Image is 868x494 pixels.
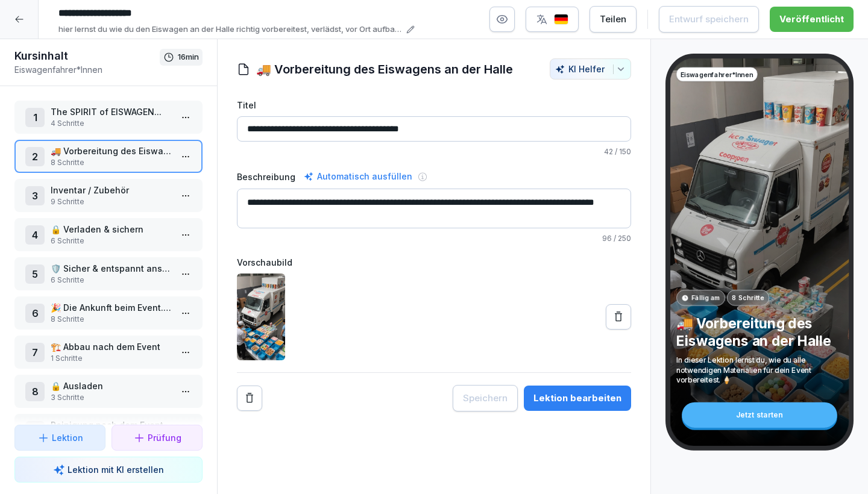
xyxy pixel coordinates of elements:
[51,196,171,207] p: 9 Schritte
[732,293,764,302] p: 8 Schritte
[25,108,45,127] div: 1
[590,6,637,33] button: Teilen
[669,13,749,26] div: Entwurf speichern
[550,58,631,80] button: KI Helfer
[604,147,613,156] span: 42
[237,233,631,244] p: / 250
[25,304,45,323] div: 6
[14,336,203,369] div: 7🏗️ Abbau nach dem Event1 Schritte
[602,234,612,243] span: 96
[524,386,631,411] button: Lektion bearbeiten
[51,157,171,168] p: 8 Schritte
[51,223,171,236] p: 🔒 Verladen & sichern
[52,431,83,444] p: Lektion
[14,179,203,212] div: 3Inventar / Zubehör9 Schritte
[256,60,513,78] h1: 🚚 Vorbereitung des Eiswagens an der Halle
[51,392,171,403] p: 3 Schritte
[148,431,181,444] p: Prüfung
[51,262,171,275] p: 🛡️ Sicher & entspannt ans Ziel
[51,314,171,325] p: 8 Schritte
[682,402,837,428] div: Jetzt starten
[691,293,720,302] p: Fällig am
[237,274,285,360] img: dbj1ellcjhcw72k4hrqxtnkn.png
[51,145,171,157] p: 🚚 Vorbereitung des Eiswagens an der Halle
[554,14,568,25] img: de.svg
[14,101,203,134] div: 1The SPIRIT of EISWAGEN...4 Schritte
[301,169,415,184] div: Automatisch ausfüllen
[14,425,105,451] button: Lektion
[112,425,203,451] button: Prüfung
[659,6,759,33] button: Entwurf speichern
[237,146,631,157] p: / 150
[14,49,160,63] h1: Kursinhalt
[58,23,403,36] p: hier lernst du wie du den Eiswagen an der Halle richtig vorbereitest, verlädst, vor Ort aufbaust ...
[25,264,45,284] div: 5
[237,256,631,269] label: Vorschaubild
[51,275,171,286] p: 6 Schritte
[14,414,203,447] div: 9Reinigung nach dem Event3 Schritte
[681,69,753,79] p: Eiswagenfahrer*Innen
[14,218,203,251] div: 4🔒 Verladen & sichern6 Schritte
[14,375,203,408] div: 8🔒 Ausladen3 Schritte
[51,236,171,246] p: 6 Schritte
[770,7,854,32] button: Veröffentlicht
[14,457,203,483] button: Lektion mit KI erstellen
[14,140,203,173] div: 2🚚 Vorbereitung des Eiswagens an der Halle8 Schritte
[237,170,295,183] label: Beschreibung
[51,380,171,392] p: 🔒 Ausladen
[237,386,262,411] button: Remove
[533,392,621,405] div: Lektion bearbeiten
[25,225,45,245] div: 4
[453,385,518,411] button: Speichern
[555,64,626,74] div: KI Helfer
[676,315,843,349] p: 🚚 Vorbereitung des Eiswagens an der Halle
[51,353,171,364] p: 1 Schritte
[25,147,45,166] div: 2
[51,118,171,129] p: 4 Schritte
[25,343,45,362] div: 7
[51,105,171,118] p: The SPIRIT of EISWAGEN...
[779,13,844,26] div: Veröffentlicht
[51,340,171,353] p: 🏗️ Abbau nach dem Event
[25,382,45,401] div: 8
[600,13,626,26] div: Teilen
[14,296,203,330] div: 6🎉 Die Ankunft beim Event. Die Party geht (fast) los...8 Schritte
[51,301,171,314] p: 🎉 Die Ankunft beim Event. Die Party geht (fast) los...
[25,186,45,205] div: 3
[68,463,164,476] p: Lektion mit KI erstellen
[14,257,203,290] div: 5🛡️ Sicher & entspannt ans Ziel6 Schritte
[14,63,160,76] p: Eiswagenfahrer*Innen
[178,51,199,63] p: 16 min
[51,184,171,196] p: Inventar / Zubehör
[237,99,631,111] label: Titel
[676,355,843,385] p: In dieser Lektion lernst du, wie du alle notwendigen Materialien für dein Event vorbereitest. 🍦
[463,392,508,405] div: Speichern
